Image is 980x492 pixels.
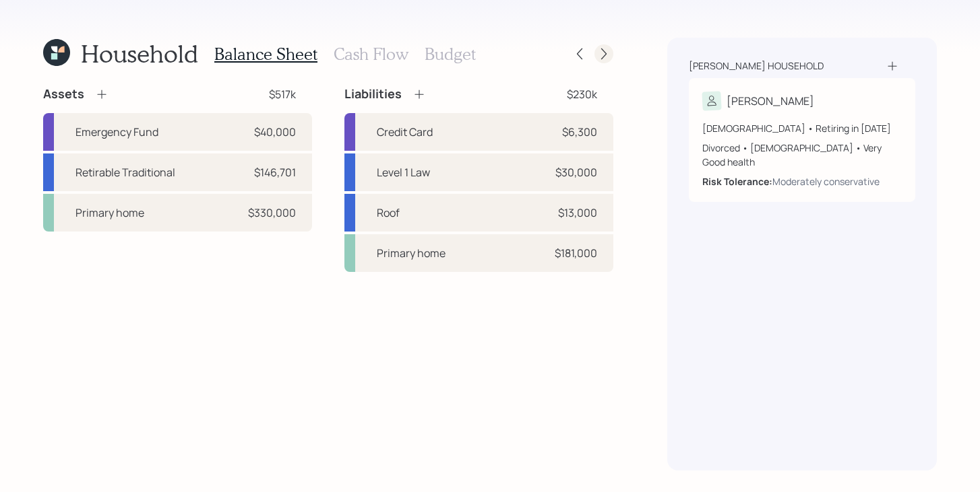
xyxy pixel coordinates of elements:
div: [DEMOGRAPHIC_DATA] • Retiring in [DATE] [702,121,902,135]
h1: Household [81,39,198,68]
div: Roof [377,205,400,221]
h4: Assets [43,87,84,102]
div: $13,000 [558,205,597,221]
div: [PERSON_NAME] household [689,59,824,73]
h3: Budget [425,44,476,64]
div: $146,701 [254,164,296,180]
div: Level 1 Law [377,164,430,180]
div: $181,000 [555,245,597,261]
b: Risk Tolerance: [702,175,772,188]
h3: Cash Flow [334,44,408,64]
div: $330,000 [248,205,296,221]
div: Primary home [75,205,144,221]
div: Primary home [377,245,446,261]
div: Retirable Traditional [75,164,175,180]
div: $517k [269,86,296,102]
div: $40,000 [254,124,296,140]
div: $30,000 [555,164,597,180]
div: $6,300 [562,124,597,140]
div: $230k [567,86,597,102]
div: Divorced • [DEMOGRAPHIC_DATA] • Very Good health [702,141,902,169]
div: Credit Card [377,124,433,140]
h3: Balance Sheet [214,44,317,64]
div: [PERSON_NAME] [727,93,814,109]
div: Moderately conservative [772,174,880,188]
h4: Liabilities [344,87,402,102]
div: Emergency Fund [75,124,158,140]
